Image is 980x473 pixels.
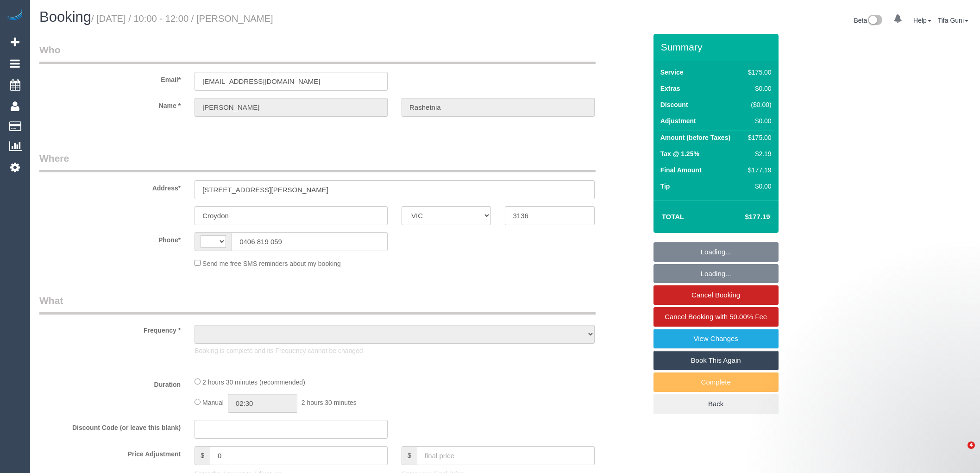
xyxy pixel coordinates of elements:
[661,42,774,52] h3: Summary
[653,307,779,327] a: Cancel Booking with 50.00% Fee
[660,84,680,93] label: Extras
[32,180,188,193] label: Address*
[662,213,685,221] strong: Total
[744,182,771,191] div: $0.00
[195,206,388,225] input: Suburb*
[660,116,696,126] label: Adjustment
[660,165,702,175] label: Final Amount
[6,9,24,22] img: Automaid Logo
[402,446,417,465] span: $
[195,446,210,465] span: $
[660,100,688,109] label: Discount
[195,346,595,355] p: Booking is complete and its Frequency cannot be changed
[32,72,188,84] label: Email*
[949,441,971,464] iframe: Intercom live chat
[202,399,224,406] span: Manual
[717,213,770,221] h4: $177.19
[660,133,730,142] label: Amount (before Taxes)
[202,260,341,267] span: Send me free SMS reminders about my booking
[402,98,595,117] input: Last Name*
[744,165,771,175] div: $177.19
[232,232,388,251] input: Phone*
[39,151,596,172] legend: Where
[660,149,699,158] label: Tax @ 1.25%
[744,133,771,142] div: $175.00
[32,98,188,110] label: Name *
[653,394,779,414] a: Back
[653,329,779,348] a: View Changes
[39,43,596,64] legend: Who
[653,351,779,370] a: Book This Again
[505,206,594,225] input: Post Code*
[744,149,771,158] div: $2.19
[665,313,767,321] span: Cancel Booking with 50.00% Fee
[653,285,779,305] a: Cancel Booking
[202,378,305,386] span: 2 hours 30 minutes (recommended)
[302,399,357,406] span: 2 hours 30 minutes
[744,84,771,93] div: $0.00
[744,116,771,126] div: $0.00
[660,182,670,191] label: Tip
[195,72,388,91] input: Email*
[967,441,975,449] span: 4
[938,17,968,24] a: Tifa Guni
[744,100,771,109] div: ($0.00)
[39,9,91,25] span: Booking
[854,17,882,24] a: Beta
[660,68,684,77] label: Service
[32,377,188,389] label: Duration
[32,446,188,459] label: Price Adjustment
[39,294,596,315] legend: What
[867,15,882,27] img: New interface
[195,98,388,117] input: First Name*
[32,322,188,335] label: Frequency *
[744,68,771,77] div: $175.00
[32,420,188,432] label: Discount Code (or leave this blank)
[91,13,273,24] small: / [DATE] / 10:00 - 12:00 / [PERSON_NAME]
[32,232,188,245] label: Phone*
[417,446,595,465] input: final price
[913,17,931,24] a: Help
